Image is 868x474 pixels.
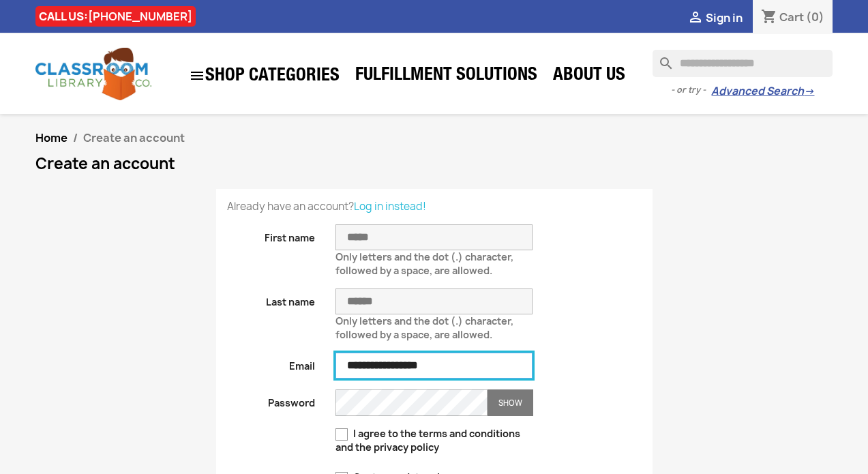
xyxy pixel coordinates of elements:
span: Only letters and the dot (.) character, followed by a space, are allowed. [335,309,513,341]
span: (0) [806,10,824,25]
i:  [189,68,205,84]
span: → [804,85,814,98]
img: Classroom Library Company [35,48,151,100]
input: Password input [335,389,488,416]
span: Sign in [706,10,743,25]
label: First name [217,224,326,245]
span: - or try - [671,83,711,97]
a: [PHONE_NUMBER] [88,9,192,24]
div: CALL US: [35,6,196,27]
h1: Create an account [35,155,833,172]
input: Search [653,50,833,77]
p: Already have an account? [227,200,642,213]
i: search [653,50,669,66]
a:  Sign in [687,10,743,25]
label: Email [217,353,326,373]
span: Only letters and the dot (.) character, followed by a space, are allowed. [335,245,513,277]
label: I agree to the terms and conditions and the privacy policy [335,427,533,454]
a: SHOP CATEGORIES [182,61,346,91]
a: Advanced Search→ [711,85,814,98]
a: Fulfillment Solutions [348,63,544,90]
a: About Us [546,63,632,90]
span: Create an account [83,130,185,145]
span: Cart [779,10,804,25]
label: Password [217,389,326,410]
i:  [687,10,704,27]
i: shopping_cart [761,10,777,26]
a: Home [35,130,68,145]
a: Log in instead! [354,199,426,213]
button: Show [488,389,533,416]
label: Last name [217,288,326,309]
